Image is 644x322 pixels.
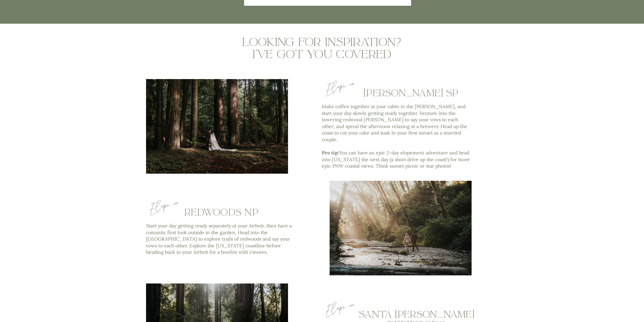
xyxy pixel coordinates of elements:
h2: [PERSON_NAME] SP [338,88,484,98]
p: Elope in [322,73,365,103]
p: Elope in [146,192,189,223]
h2: SANTA [PERSON_NAME] REDWOODS [343,309,490,320]
p: Make coffee together at your cabin in the [PERSON_NAME], and start your day slowly getting ready ... [322,103,472,170]
b: Pro tip: [322,150,339,156]
p: Start your day getting ready separately at your Airbnb, then have a romantic first look outside i... [146,223,296,264]
h2: Redwoods NP [183,207,260,218]
h1: Looking for inspiration? I've got you covered [237,36,407,61]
